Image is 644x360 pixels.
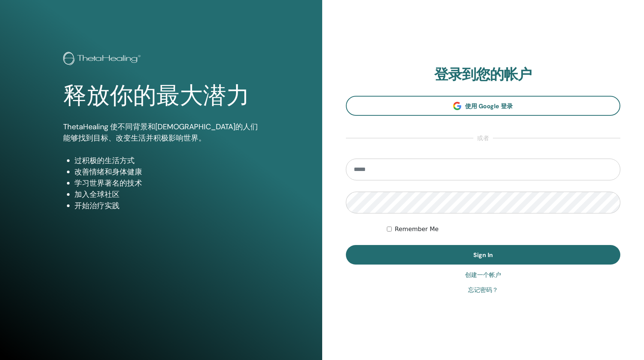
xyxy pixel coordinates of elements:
[346,96,621,116] a: 使用 Google 登录
[346,245,621,265] button: Sign In
[74,155,259,166] li: 过积极的生活方式
[346,66,621,83] h2: 登录到您的帐户
[465,271,501,280] a: 创建一个帐户
[74,200,259,211] li: 开始治疗实践
[63,82,259,110] h1: 释放你的最大潜力
[74,189,259,200] li: 加入全球社区
[74,166,259,177] li: 改善情绪和身体健康
[74,177,259,189] li: 学习世界著名的技术
[63,121,259,144] p: ThetaHealing 使不同背景和[DEMOGRAPHIC_DATA]的人们能够找到目标、改变生活并积极影响世界。
[473,134,493,143] span: 或者
[473,251,493,259] span: Sign In
[465,102,513,110] span: 使用 Google 登录
[387,225,620,234] div: Keep me authenticated indefinitely or until I manually logout
[468,286,498,295] a: 忘记密码？
[395,225,439,234] label: Remember Me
